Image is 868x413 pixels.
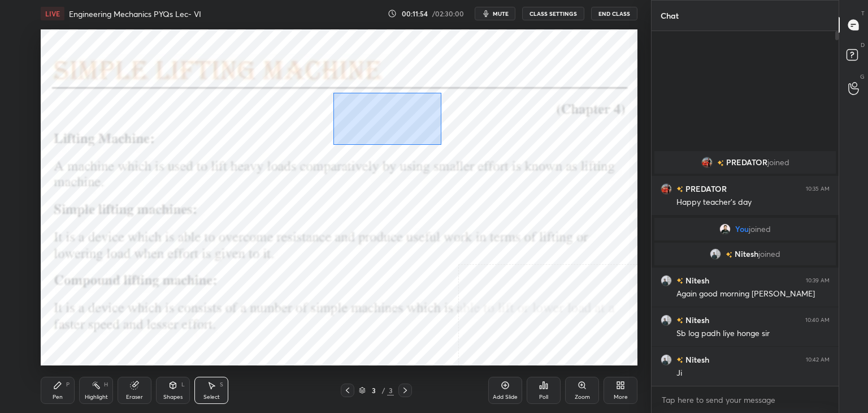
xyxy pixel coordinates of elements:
h6: Nitesh [683,354,709,365]
img: 3 [661,354,672,365]
img: no-rating-badge.077c3623.svg [726,252,732,258]
div: 10:40 AM [805,317,830,324]
div: / [381,387,385,394]
img: a90b112ffddb41d1843043b4965b2635.jpg [719,223,731,235]
span: joined [749,225,771,234]
div: Select [203,394,220,400]
div: LIVE [41,7,64,20]
div: Zoom [575,394,590,400]
div: 10:42 AM [806,356,830,363]
img: 7870c15415b94dc786c4b9c97e7b1231.jpg [661,183,672,195]
div: Ji [676,368,830,379]
div: 3 [368,387,379,394]
span: joined [767,158,789,167]
div: Poll [539,394,548,400]
p: D [861,41,865,49]
div: 10:35 AM [806,186,830,192]
img: 3 [661,315,672,326]
div: Pen [53,394,63,400]
span: mute [493,10,509,18]
p: G [860,72,865,81]
span: joined [758,249,780,259]
img: 3 [710,248,721,260]
img: no-rating-badge.077c3623.svg [717,160,724,166]
div: P [66,382,70,388]
div: L [181,382,185,388]
h6: PREDATOR [683,183,727,195]
div: Shapes [163,394,183,400]
div: grid [652,149,839,386]
div: Highlight [85,394,108,400]
div: Add Slide [493,394,518,400]
img: no-rating-badge.077c3623.svg [676,317,683,324]
h4: Engineering Mechanics PYQs Lec- VI [69,8,201,19]
div: 3 [387,385,394,395]
span: Nitesh [735,249,758,259]
button: CLASS SETTINGS [522,7,584,20]
p: T [861,9,865,18]
span: You [735,225,749,234]
img: no-rating-badge.077c3623.svg [676,357,683,363]
span: PREDATOR [726,158,767,167]
div: H [104,382,108,388]
button: mute [475,7,515,20]
img: 3 [661,275,672,286]
div: Again good morning [PERSON_NAME] [676,289,830,300]
div: More [614,394,628,400]
div: Happy teacher's day [676,197,830,208]
div: Eraser [126,394,143,400]
h6: Nitesh [683,274,709,286]
button: End Class [591,7,637,20]
div: S [220,382,223,388]
div: 10:39 AM [806,277,830,284]
h6: Nitesh [683,314,709,326]
img: no-rating-badge.077c3623.svg [676,186,683,192]
p: Chat [652,1,688,31]
div: Sb log padh liye honge sir [676,328,830,339]
img: no-rating-badge.077c3623.svg [676,278,683,284]
img: 7870c15415b94dc786c4b9c97e7b1231.jpg [701,157,713,168]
